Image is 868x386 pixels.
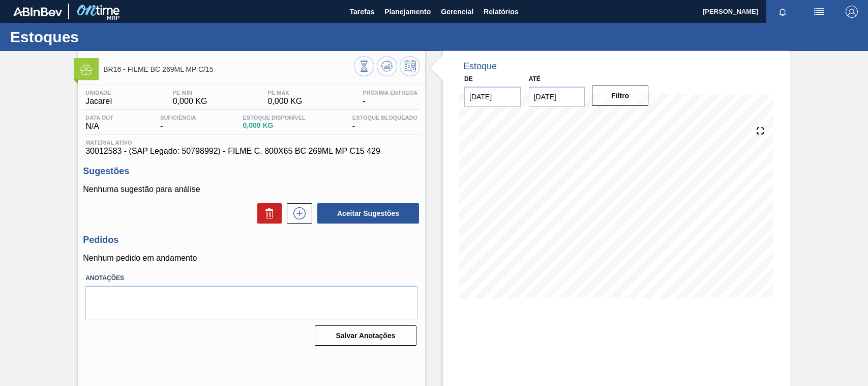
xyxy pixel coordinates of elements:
[464,87,521,107] input: dd/mm/yyyy
[80,63,93,75] img: Ícone
[352,115,417,121] span: Estoque Bloqueado
[83,115,116,131] div: N/A
[83,166,420,177] h3: Sugestões
[484,6,518,18] span: Relatórios
[400,56,420,76] button: Programar Estoque
[158,115,198,131] div: -
[350,115,420,131] div: -
[85,271,417,286] label: Anotações
[315,325,416,346] button: Salvar Anotações
[592,86,648,106] button: Filtro
[252,203,282,224] div: Excluir Sugestões
[243,122,305,129] span: 0,000 KG
[85,97,112,106] span: Jacareí
[83,254,420,263] p: Nenhum pedido em andamento
[360,90,420,106] div: -
[10,31,191,43] h1: Estoques
[363,90,417,96] span: Próxima Entrega
[83,235,420,245] h3: Pedidos
[282,203,312,224] div: Nova sugestão
[85,115,113,121] span: Data out
[529,75,541,82] label: Até
[846,6,858,18] img: Logout
[463,61,497,72] div: Estoque
[160,115,196,121] span: Suficiência
[349,6,374,18] span: Tarefas
[173,90,207,96] span: PE MIN
[85,140,417,146] span: Material ativo
[464,75,473,82] label: De
[103,66,354,73] span: BR16 - FILME BC 269ML MP C/15
[529,87,585,107] input: dd/mm/yyyy
[267,97,302,106] span: 0,000 KG
[243,115,305,121] span: Estoque Disponível
[85,90,112,96] span: Unidade
[267,90,302,96] span: PE MAX
[377,56,397,76] button: Atualizar Gráfico
[441,6,473,18] span: Gerencial
[312,202,420,225] div: Aceitar Sugestões
[384,6,431,18] span: Planejamento
[317,203,419,224] button: Aceitar Sugestões
[85,147,417,156] span: 30012583 - (SAP Legado: 50798992) - FILME C. 800X65 BC 269ML MP C15 429
[813,6,825,18] img: userActions
[83,185,420,194] p: Nenhuma sugestão para análise
[766,5,799,19] button: Notificações
[173,97,207,106] span: 0,000 KG
[354,56,374,76] button: Visão Geral dos Estoques
[13,7,62,16] img: TNhmsLtSVTkK8tSr43FrP2fwEKptu5GPRR3wAAAABJRU5ErkJggg==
